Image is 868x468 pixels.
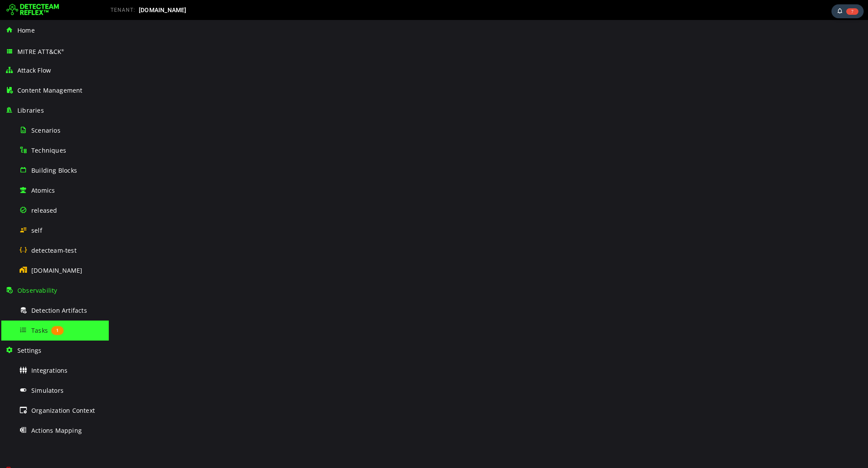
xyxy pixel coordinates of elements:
span: 1 [51,326,64,334]
span: Observability [17,286,57,294]
div: Task Notifications [831,4,864,18]
span: Libraries [17,106,44,114]
span: Integrations [31,366,67,374]
span: MITRE ATT&CK [17,47,64,56]
img: Detecteam logo [7,3,59,17]
sup: ® [61,48,64,52]
span: Tasks [31,326,48,334]
span: Content Management [17,86,83,94]
span: Building Blocks [31,166,77,174]
span: Techniques [31,146,66,154]
span: [DOMAIN_NAME] [31,266,83,274]
span: Settings [17,346,42,354]
span: Attack Flow [17,66,51,74]
span: Detection Artifacts [31,306,87,314]
span: Simulators [31,386,64,394]
span: TENANT: [111,7,135,13]
span: released [31,206,57,214]
span: 7 [846,8,858,15]
span: Organization Context [31,406,95,415]
span: [DOMAIN_NAME] [139,7,187,13]
span: Actions Mapping [31,426,82,435]
span: self [31,226,42,234]
span: Home [17,26,35,34]
span: Scenarios [31,126,60,134]
span: detecteam-test [31,246,77,254]
span: Atomics [31,186,55,194]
